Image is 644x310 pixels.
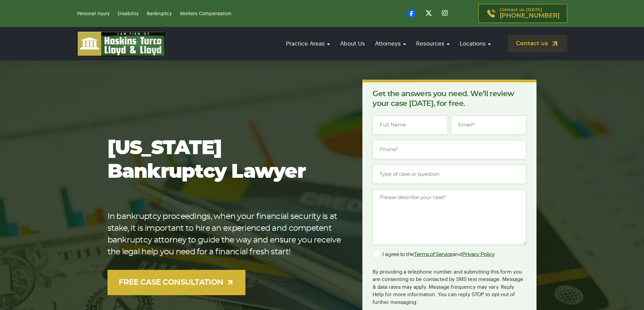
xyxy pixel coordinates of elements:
a: Resources [413,34,453,53]
a: Bankruptcy [147,11,172,16]
img: arrow-up-right-light.svg [226,278,234,287]
a: Locations [456,34,494,53]
span: [PHONE_NUMBER] [500,12,559,19]
a: About Us [337,34,368,53]
a: Workers Compensation [180,11,231,16]
input: Type of case or question [373,165,526,184]
p: Contact us [DATE] [500,8,559,19]
a: Practice Areas [283,34,333,53]
input: Email* [451,115,526,135]
p: Get the answers you need. We’ll review your case [DATE], for free. [373,89,526,109]
h1: [US_STATE] Bankruptcy Lawyer [108,137,341,184]
p: In bankruptcy proceedings, when your financial security is at stake, it is important to hire an e... [108,211,341,258]
a: Contact us [DATE][PHONE_NUMBER] [478,4,567,23]
div: By providing a telephone number and submitting this form you are consenting to be contacted by SM... [373,264,526,307]
a: Attorneys [372,34,409,53]
a: Terms of Service [414,252,453,257]
a: Personal Injury [77,11,110,16]
img: logo [77,31,165,56]
a: Privacy Policy [462,252,495,257]
label: I agree to the and [373,251,494,259]
a: Disability [118,11,139,16]
a: Contact us [508,35,567,52]
input: Phone* [373,140,526,159]
a: FREE CASE CONSULTATION [108,270,246,295]
input: Full Name [373,115,448,135]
